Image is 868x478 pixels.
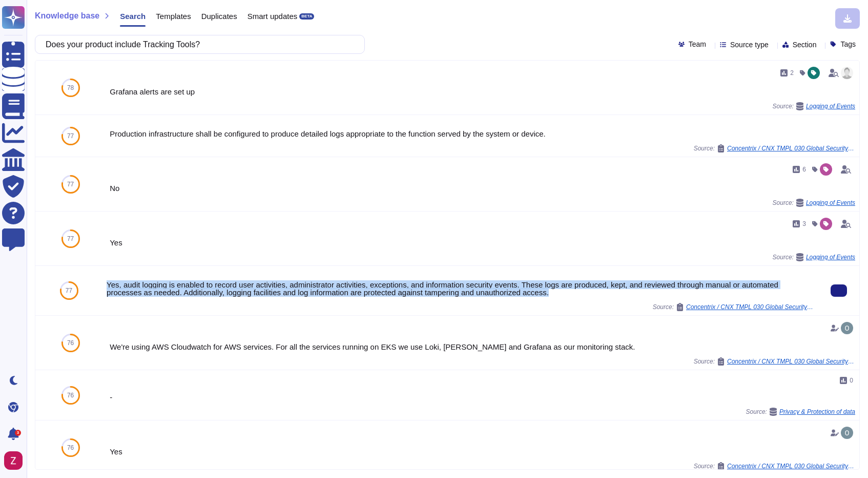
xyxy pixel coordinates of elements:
[686,304,814,310] span: Concentrix / CNX TMPL 030 Global Security Application Assessment To be filled by Vendor
[850,377,853,384] span: 0
[779,409,855,415] span: Privacy & Protection of data
[653,303,814,311] span: Source:
[40,35,354,53] input: Search a question or template...
[110,239,855,246] div: Yes
[802,221,806,227] span: 3
[110,88,855,95] div: Grafana alerts are set up
[66,288,72,294] span: 77
[247,12,298,20] span: Smart updates
[201,12,237,20] span: Duplicates
[694,357,855,366] span: Source:
[110,393,855,401] div: -
[840,41,856,48] span: Tags
[727,463,855,469] span: Concentrix / CNX TMPL 030 Global Security Application Assessment To be filled by Vendor
[790,70,794,76] span: 2
[120,12,146,20] span: Search
[4,451,23,470] img: user
[806,103,855,109] span: Logging of Events
[806,254,855,260] span: Logging of Events
[67,133,74,139] span: 77
[2,449,30,472] button: user
[793,41,817,48] span: Section
[299,13,314,20] div: BETA
[694,462,855,470] span: Source:
[773,199,855,207] span: Source:
[67,236,74,242] span: 77
[67,340,74,346] span: 76
[694,144,855,152] span: Source:
[841,427,853,439] img: user
[727,358,855,365] span: Concentrix / CNX TMPL 030 Global Security Application Assessment To be filled by Vendor
[746,408,855,416] span: Source:
[107,281,814,296] div: Yes, audit logging is enabled to record user activities, administrator activities, exceptions, an...
[110,184,855,192] div: No
[110,448,855,455] div: Yes
[841,322,853,334] img: user
[67,181,74,187] span: 77
[35,12,99,20] span: Knowledge base
[773,253,855,261] span: Source:
[156,12,191,20] span: Templates
[67,392,74,398] span: 76
[67,445,74,451] span: 76
[689,41,706,48] span: Team
[802,166,806,173] span: 6
[110,130,855,138] div: Production infrastructure shall be configured to produce detailed logs appropriate to the functio...
[727,145,855,151] span: Concentrix / CNX TMPL 030 Global Security Application Assessment To be filled by Vendor
[15,430,21,436] div: 3
[773,102,855,110] span: Source:
[730,41,769,48] span: Source type
[806,200,855,206] span: Logging of Events
[110,343,855,351] div: We're using AWS Cloudwatch for AWS services. For all the services running on EKS we use Loki, [PE...
[841,67,853,79] img: user
[67,85,74,91] span: 78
